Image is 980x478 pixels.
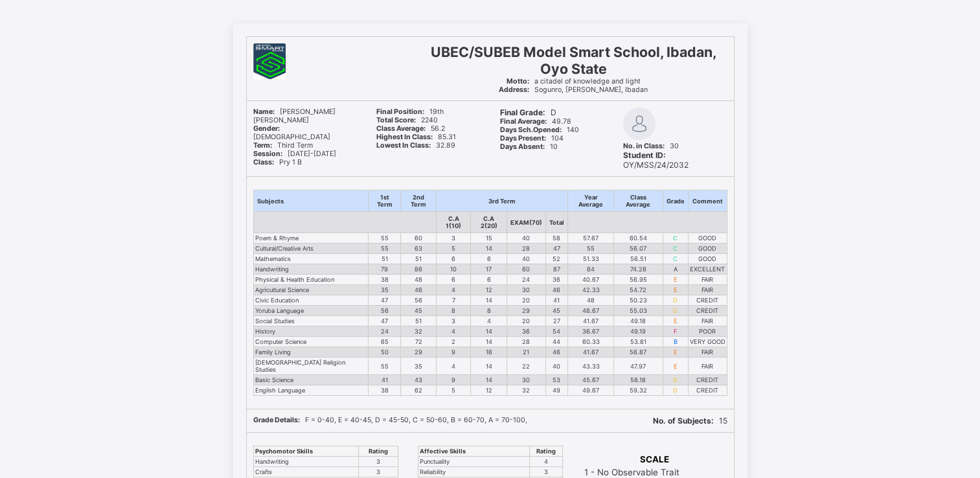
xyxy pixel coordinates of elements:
td: 49.18 [614,316,663,326]
td: 55 [368,244,401,254]
b: Session: [253,150,282,158]
span: 85.31 [376,133,456,141]
th: 2nd Term [401,190,436,212]
td: 65 [368,337,401,347]
td: 41.67 [567,316,613,326]
td: Civic Education [253,295,368,306]
td: Crafts [253,467,358,477]
td: 2 [436,337,471,347]
td: 4 [436,326,471,337]
td: 27 [545,316,567,326]
td: 1 - No Observable Trait [584,466,726,478]
td: 50.23 [614,295,663,306]
td: Handwriting [253,264,368,275]
b: Days Present: [500,134,546,142]
td: 47 [368,316,401,326]
td: FAIR [688,275,727,285]
td: 14 [471,337,507,347]
td: 38 [368,275,401,285]
td: 51 [401,254,436,264]
td: 30 [507,285,545,295]
td: 3 [358,467,398,477]
td: 14 [471,244,507,254]
td: C [663,254,688,264]
td: 9 [436,375,471,385]
span: Sogunro, [PERSON_NAME], Ibadan [499,85,648,94]
td: 41 [368,375,401,385]
td: 55 [368,233,401,244]
th: Comment [688,190,727,212]
b: Grade Details: [253,416,300,424]
td: 14 [471,326,507,337]
span: 15 [653,416,727,426]
b: No. in Class: [623,142,665,150]
span: 104 [500,134,564,142]
td: 20 [507,295,545,306]
td: B [663,337,688,347]
td: 7 [436,295,471,306]
td: 6 [436,275,471,285]
td: 8 [471,306,507,316]
td: 21 [507,347,545,358]
td: 20 [507,316,545,326]
td: 17 [471,264,507,275]
td: 40 [507,233,545,244]
td: 16 [471,347,507,358]
td: 40 [545,358,567,375]
td: 56.51 [614,254,663,264]
th: 1st Term [368,190,401,212]
td: 15 [471,233,507,244]
td: 56 [401,295,436,306]
td: 40.67 [567,275,613,285]
td: Poem & Rhyme [253,233,368,244]
td: 48 [567,295,613,306]
b: Days Absent: [500,142,545,151]
td: 74.28 [614,264,663,275]
b: Total Score: [376,116,416,124]
b: Class: [253,158,274,166]
span: 30 [623,142,679,150]
td: 30 [507,375,545,385]
td: 14 [471,358,507,375]
td: Agricultural Science [253,285,368,295]
b: Name: [253,108,275,116]
td: 53 [545,375,567,385]
td: 14 [471,375,507,385]
span: Pry 1 B [253,158,302,166]
td: FAIR [688,316,727,326]
span: 10 [500,142,558,151]
td: 29 [507,306,545,316]
b: Student ID: [623,150,666,160]
th: Affective Skills [418,446,530,457]
td: 35 [401,358,436,375]
td: English Language [253,385,368,396]
span: F = 0-40, E = 40-45, D = 45-50, C = 50-60, B = 60-70, A = 70-100, [253,416,527,424]
td: Reliability [418,467,530,477]
b: Highest In Class: [376,133,433,141]
td: 36.67 [567,326,613,337]
td: D [663,295,688,306]
th: 3rd Term [436,190,567,212]
td: FAIR [688,347,727,358]
th: C.A 2(20) [471,212,507,233]
td: 60.54 [614,233,663,244]
td: 56 [368,306,401,316]
th: Grade [663,190,688,212]
th: Subjects [253,190,368,212]
th: C.A 1(10) [436,212,471,233]
span: 19th [376,108,444,116]
th: Year Average [567,190,613,212]
td: 28 [507,337,545,347]
td: Mathematics [253,254,368,264]
td: 43 [401,375,436,385]
th: Psychomotor Skills [253,446,358,457]
td: Social Studies [253,316,368,326]
td: 58 [545,233,567,244]
td: 41 [545,295,567,306]
b: Address: [499,85,529,94]
b: Term: [253,141,272,150]
b: No. of Subjects: [653,416,714,426]
td: 32 [507,385,545,396]
span: 140 [500,126,579,134]
td: Punctuality [418,457,530,467]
